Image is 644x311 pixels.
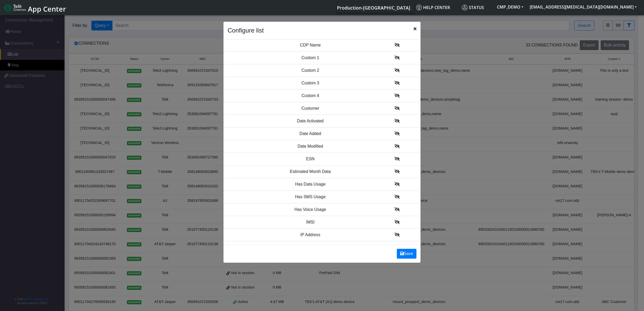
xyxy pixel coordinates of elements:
[28,4,66,14] span: App Center
[247,216,374,228] td: IMSI
[247,228,374,241] td: IP Address
[337,2,410,13] a: Your current platform instance
[247,64,374,77] td: Custom 2
[4,4,26,12] img: logo-telit-cinterion-gw-new.png
[247,140,374,153] td: Date Modified
[414,26,416,32] span: Close
[247,190,374,203] td: Has SMS Usage
[228,26,264,35] h4: Configure list
[494,2,527,12] button: CMP_DEMO
[247,153,374,165] td: ESN
[527,2,640,12] button: [EMAIL_ADDRESS][MEDICAL_DATA][DOMAIN_NAME]
[416,5,450,10] span: Help center
[247,165,374,178] td: Estimated Month Data
[247,203,374,216] td: Has Voice Usage
[247,241,374,254] td: Is Roaming
[247,115,374,127] td: Date Activated
[462,5,484,10] span: Status
[247,89,374,102] td: Custom 4
[247,39,374,51] td: CDP Name
[462,5,468,10] img: status.svg
[247,77,374,89] td: Custom 3
[247,102,374,115] td: Customer
[397,249,416,259] button: Save
[247,178,374,190] td: Has Data Usage
[416,5,422,10] img: knowledge.svg
[247,127,374,140] td: Date Added
[337,5,410,11] span: Production-[GEOGRAPHIC_DATA]
[247,51,374,64] td: Custom 1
